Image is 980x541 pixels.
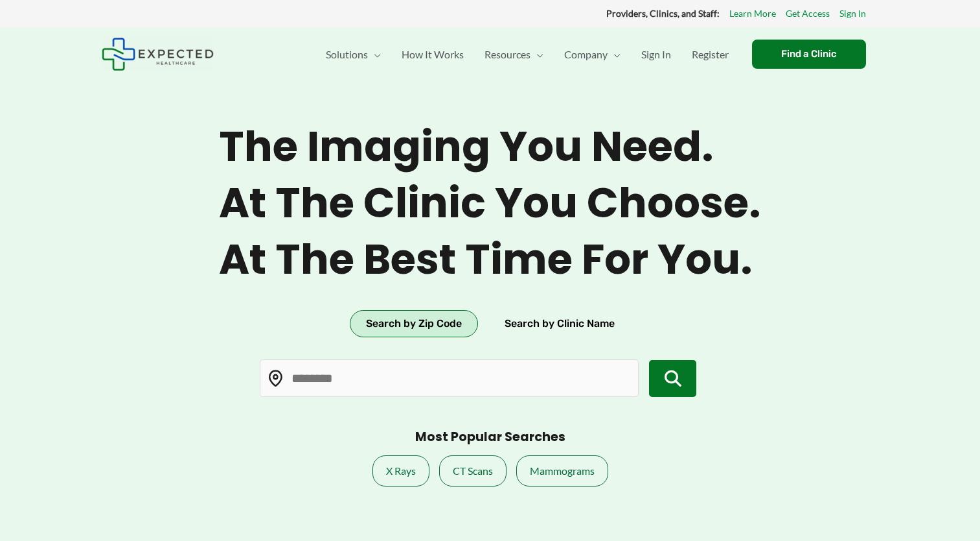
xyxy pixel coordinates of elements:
[488,310,631,337] button: Search by Clinic Name
[219,178,761,228] span: At the clinic you choose.
[439,455,507,487] a: CT Scans
[564,32,608,77] span: Company
[631,32,681,77] a: Sign In
[530,32,543,77] span: Menu Toggle
[692,32,729,77] span: Register
[415,429,565,446] h3: Most Popular Searches
[402,32,464,77] span: How It Works
[326,32,368,77] span: Solutions
[752,40,866,69] a: Find a Clinic
[372,455,429,487] a: X Rays
[219,235,761,285] span: At the best time for you.
[554,32,631,77] a: CompanyMenu Toggle
[641,32,671,77] span: Sign In
[315,32,739,77] nav: Primary Site Navigation
[219,122,761,172] span: The imaging you need.
[516,455,608,487] a: Mammograms
[368,32,381,77] span: Menu Toggle
[786,5,830,22] a: Get Access
[729,5,776,22] a: Learn More
[315,32,391,77] a: SolutionsMenu Toggle
[606,8,720,19] strong: Providers, Clinics, and Staff:
[102,38,214,71] img: Expected Healthcare Logo - side, dark font, small
[391,32,474,77] a: How It Works
[608,32,621,77] span: Menu Toggle
[681,32,739,77] a: Register
[350,310,478,337] button: Search by Zip Code
[268,370,284,387] img: Location pin
[484,32,530,77] span: Resources
[474,32,554,77] a: ResourcesMenu Toggle
[839,5,866,22] a: Sign In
